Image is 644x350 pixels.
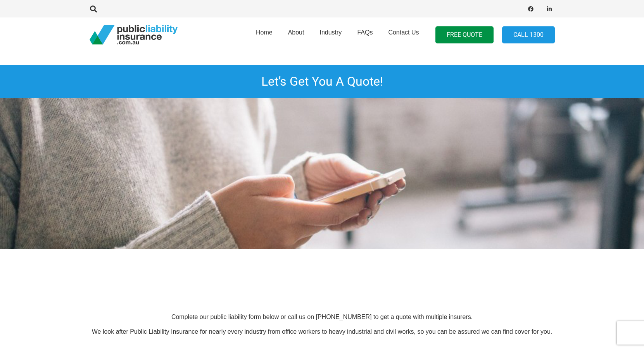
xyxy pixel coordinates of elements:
[544,3,555,14] a: LinkedIn
[435,26,494,44] a: FREE QUOTE
[525,3,536,14] a: Facebook
[90,328,555,336] p: We look after Public Liability Insurance for nearly every industry from office workers to heavy i...
[334,249,373,288] img: qbe
[319,29,342,36] span: Industry
[90,313,555,321] p: Complete our public liability form below or call us on [PHONE_NUMBER] to get a quote with multipl...
[12,249,51,288] img: zurich
[502,26,555,44] a: Call 1300
[248,15,280,55] a: Home
[549,249,587,288] img: protecsure
[119,249,158,288] img: Vero
[357,29,373,36] span: FAQs
[227,249,266,288] img: steadfast
[312,15,349,55] a: Industry
[90,25,178,45] a: pli_logotransparent
[380,15,426,55] a: Contact Us
[288,29,304,36] span: About
[280,15,312,55] a: About
[388,29,419,36] span: Contact Us
[256,29,273,36] span: Home
[349,15,380,55] a: FAQs
[86,5,102,12] a: Search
